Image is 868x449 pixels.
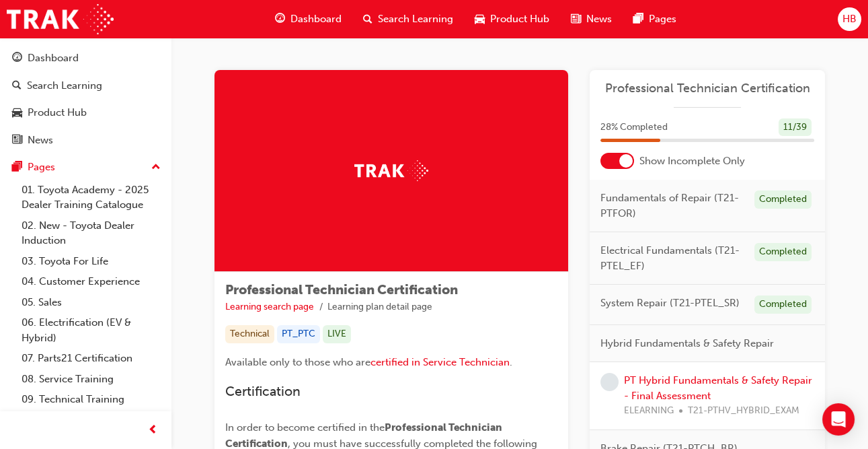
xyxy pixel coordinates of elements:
[5,100,166,125] a: Product Hub
[275,11,285,28] span: guage-icon
[5,128,166,153] a: News
[12,53,22,65] span: guage-icon
[277,325,320,343] div: PT_PTC
[16,389,166,410] a: 09. Technical Training
[475,11,485,28] span: car-icon
[600,373,619,391] span: learningRecordVerb_NONE-icon
[290,11,342,27] span: Dashboard
[560,5,623,33] a: news-iconNews
[370,356,510,368] a: certified in Service Technician
[16,271,166,292] a: 04. Customer Experience
[16,180,166,215] a: 01. Toyota Academy - 2025 Dealer Training Catalogue
[600,120,668,135] span: 28 % Completed
[225,301,314,312] a: Learning search page
[327,300,432,315] li: Learning plan detail page
[225,282,458,298] span: Professional Technician Certification
[354,160,428,181] img: Trak
[754,191,812,209] div: Completed
[151,159,161,176] span: up-icon
[754,243,812,261] div: Completed
[838,7,861,31] button: HB
[600,336,774,351] span: Hybrid Fundamentals & Safety Repair
[623,5,687,33] a: pages-iconPages
[16,348,166,369] a: 07. Parts21 Certification
[779,118,812,137] div: 11 / 39
[842,11,857,27] span: HB
[600,296,740,311] span: System Repair (T21-PTEL_SR)
[28,133,53,148] div: News
[225,384,301,399] span: Certification
[12,162,22,174] span: pages-icon
[600,191,744,221] span: Fundamentals of Repair (T21-PTFOR)
[5,155,166,180] button: Pages
[464,5,560,33] a: car-iconProduct Hub
[225,421,385,434] span: In order to become certified in the
[264,5,352,33] a: guage-iconDashboard
[16,369,166,390] a: 08. Service Training
[600,81,814,96] a: Professional Technician Certification
[16,410,166,431] a: 10. TUNE Rev-Up Training
[490,11,549,27] span: Product Hub
[624,403,674,419] span: ELEARNING
[12,135,22,147] span: news-icon
[27,78,102,94] div: Search Learning
[571,11,581,28] span: news-icon
[12,80,22,92] span: search-icon
[225,325,274,343] div: Technical
[323,325,351,343] div: LIVE
[822,403,855,436] div: Open Intercom Messenger
[624,374,812,402] a: PT Hybrid Fundamentals & Safety Repair - Final Assessment
[28,50,79,66] div: Dashboard
[16,292,166,313] a: 05. Sales
[688,403,799,419] span: T21-PTHV_HYBRID_EXAM
[5,43,166,155] button: DashboardSearch LearningProduct HubNews
[12,107,22,119] span: car-icon
[16,312,166,348] a: 06. Electrification (EV & Hybrid)
[7,4,114,34] img: Trak
[16,251,166,272] a: 03. Toyota For Life
[600,243,744,273] span: Electrical Fundamentals (T21-PTEL_EF)
[586,11,612,27] span: News
[148,422,158,439] span: prev-icon
[352,5,464,33] a: search-iconSearch Learning
[633,11,643,28] span: pages-icon
[28,105,87,120] div: Product Hub
[649,11,676,27] span: Pages
[28,160,55,175] div: Pages
[363,11,372,28] span: search-icon
[16,215,166,251] a: 02. New - Toyota Dealer Induction
[754,296,812,314] div: Completed
[225,356,370,368] span: Available only to those who are
[378,11,453,27] span: Search Learning
[5,73,166,98] a: Search Learning
[5,46,166,71] a: Dashboard
[510,356,512,368] span: .
[639,153,745,169] span: Show Incomplete Only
